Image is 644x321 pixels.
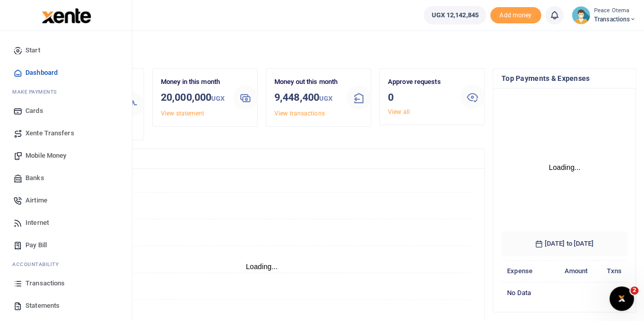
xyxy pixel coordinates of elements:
[501,282,627,303] td: No data
[490,11,541,18] a: Add money
[319,95,332,102] small: UGX
[8,100,124,122] a: Cards
[593,260,627,282] th: Txns
[211,95,225,102] small: UGX
[25,240,47,250] span: Pay Bill
[25,278,65,288] span: Transactions
[25,173,44,183] span: Banks
[8,62,124,84] a: Dashboard
[20,260,59,268] span: countability
[246,262,278,271] text: Loading...
[274,110,325,117] a: View transactions
[490,7,541,24] li: Toup your wallet
[8,189,124,212] a: Airtime
[25,68,58,78] span: Dashboard
[8,256,124,272] li: Ac
[39,44,636,55] h4: Hello Peace
[572,6,636,24] a: profile-user Peace Otema Transactions
[274,90,339,106] h3: 9,448,400
[8,167,124,189] a: Banks
[572,6,590,24] img: profile-user
[630,286,638,295] span: 2
[161,110,204,117] a: View statement
[501,73,627,84] h4: Top Payments & Expenses
[8,39,124,62] a: Start
[8,122,124,144] a: Xente Transfers
[25,128,74,138] span: Xente Transfers
[8,272,124,295] a: Transactions
[388,77,452,87] p: Approve requests
[549,163,581,171] text: Loading...
[8,212,124,234] a: Internet
[25,106,43,116] span: Cards
[594,7,636,15] small: Peace Otema
[549,260,594,282] th: Amount
[8,144,124,167] a: Mobile Money
[42,8,91,23] img: logo-large
[431,10,478,20] span: UGX 12,142,845
[501,260,549,282] th: Expense
[25,301,60,311] span: Statements
[25,151,66,161] span: Mobile Money
[8,84,124,100] li: M
[8,295,124,317] a: Statements
[17,88,57,96] span: ake Payments
[47,153,476,164] h4: Transactions Overview
[25,45,40,55] span: Start
[424,6,486,24] a: UGX 12,142,845
[25,218,49,228] span: Internet
[490,7,541,24] span: Add money
[8,234,124,256] a: Pay Bill
[274,77,339,87] p: Money out this month
[501,231,627,256] h6: [DATE] to [DATE]
[388,108,410,115] a: View all
[25,195,47,206] span: Airtime
[609,286,634,311] iframe: Intercom live chat
[41,11,91,19] a: logo-small logo-large logo-large
[419,6,490,24] li: Wallet ballance
[161,90,225,106] h3: 20,000,000
[388,90,452,105] h3: 0
[161,77,225,87] p: Money in this month
[594,15,636,24] span: Transactions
